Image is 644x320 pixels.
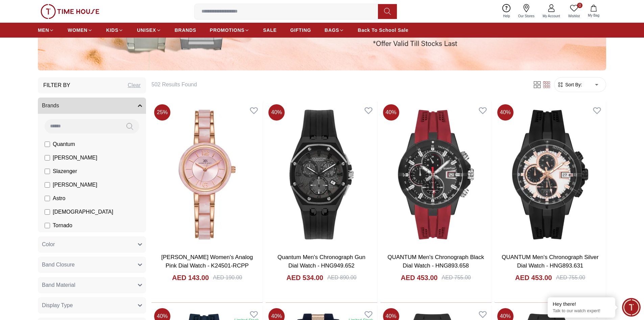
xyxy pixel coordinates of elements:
[516,14,537,19] span: Our Stores
[43,81,70,89] h3: Filter By
[266,102,377,247] img: Quantum Men's Chronograph Gun Dial Watch - HNG949.652
[325,24,344,36] a: BAGS
[38,297,146,314] button: Display Type
[515,273,552,282] h4: AED 453.00
[45,223,50,228] input: Tornado
[45,196,50,201] input: Astro
[175,24,196,36] a: BRANDS
[553,301,610,307] div: Hey there!
[213,274,242,282] div: AED 190.00
[42,301,73,310] span: Display Type
[53,181,97,189] span: [PERSON_NAME]
[161,254,253,269] a: [PERSON_NAME] Women's Analog Pink Dial Watch - K24501-RCPP
[68,27,88,34] span: WOMEN
[557,81,582,88] button: Sort By:
[41,4,99,19] img: ...
[566,14,582,19] span: Wishlist
[42,240,55,249] span: Color
[358,24,408,36] a: Back To School Sale
[495,102,606,247] img: QUANTUM Men's Chronograph Silver Dial Watch - HNG893.631
[137,24,161,36] a: UNISEX
[499,3,514,20] a: Help
[577,3,582,8] span: 0
[175,27,196,34] span: BRANDS
[585,13,602,18] span: My Bag
[38,27,49,34] span: MEN
[325,27,339,34] span: BAGS
[42,261,75,269] span: Band Closure
[502,254,599,269] a: QUANTUM Men's Chronograph Silver Dial Watch - HNG893.631
[210,24,250,36] a: PROMOTIONS
[358,27,408,34] span: Back To School Sale
[45,142,50,147] input: Quantum
[263,24,277,36] a: SALE
[500,14,513,19] span: Help
[497,104,514,121] span: 40 %
[584,3,603,19] button: My Bag
[327,274,356,282] div: AED 890.00
[387,254,484,269] a: QUANTUM Men's Chronograph Black Dial Watch - HNG893.658
[53,154,97,162] span: [PERSON_NAME]
[42,102,59,110] span: Brands
[540,14,563,19] span: My Account
[210,27,245,34] span: PROMOTIONS
[53,208,113,216] span: [DEMOGRAPHIC_DATA]
[128,81,141,89] div: Clear
[38,277,146,293] button: Band Material
[380,102,492,247] img: QUANTUM Men's Chronograph Black Dial Watch - HNG893.658
[154,104,170,121] span: 25 %
[151,81,524,89] h6: 502 Results Found
[137,27,156,34] span: UNISEX
[45,169,50,174] input: Slazenger
[290,27,311,34] span: GIFTING
[401,273,438,282] h4: AED 453.00
[106,24,123,36] a: KIDS
[564,3,584,20] a: 0Wishlist
[263,27,277,34] span: SALE
[38,257,146,273] button: Band Closure
[68,24,93,36] a: WOMEN
[268,104,285,121] span: 40 %
[553,308,610,314] p: Talk to our watch expert!
[151,102,263,247] img: Kenneth Scott Women's Analog Pink Dial Watch - K24501-RCPP
[53,194,65,202] span: Astro
[514,3,539,20] a: Our Stores
[53,221,72,230] span: Tornado
[622,298,641,317] div: Chat Widget
[442,274,471,282] div: AED 755.00
[38,236,146,253] button: Color
[45,182,50,188] input: [PERSON_NAME]
[172,273,209,282] h4: AED 143.00
[290,24,311,36] a: GIFTING
[556,274,585,282] div: AED 755.00
[53,140,75,148] span: Quantum
[106,27,118,34] span: KIDS
[53,167,77,175] span: Slazenger
[564,81,582,88] span: Sort By:
[286,273,323,282] h4: AED 534.00
[45,155,50,161] input: [PERSON_NAME]
[383,104,399,121] span: 40 %
[42,281,75,289] span: Band Material
[45,209,50,215] input: [DEMOGRAPHIC_DATA]
[38,98,146,114] button: Brands
[38,24,54,36] a: MEN
[278,254,365,269] a: Quantum Men's Chronograph Gun Dial Watch - HNG949.652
